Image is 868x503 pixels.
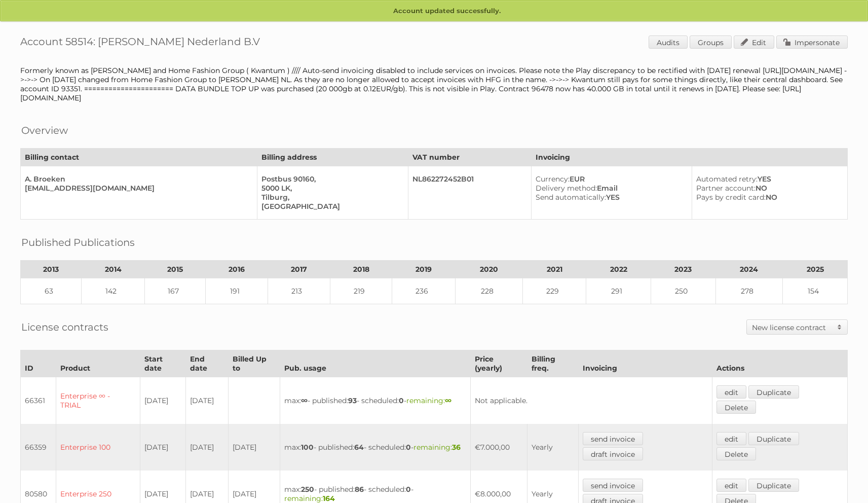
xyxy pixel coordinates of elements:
h2: New license contract [752,322,832,333]
a: Duplicate [748,432,799,445]
a: Duplicate [748,385,799,399]
a: New license contract [747,320,847,334]
td: [DATE] [186,377,229,424]
strong: 0 [406,485,411,494]
th: Start date [140,350,186,377]
span: remaining: [413,443,461,452]
th: 2023 [651,261,715,278]
span: Automated retry: [696,174,758,184]
td: [DATE] [140,377,186,424]
strong: 0 [406,443,411,452]
span: remaining: [284,494,335,503]
span: Currency: [536,174,570,184]
strong: 93 [348,396,357,405]
th: Billing freq. [527,350,578,377]
th: 2014 [82,261,145,278]
h2: Published Publications [21,235,135,250]
th: 2017 [268,261,330,278]
td: Not applicable. [471,377,712,424]
td: 63 [21,278,82,304]
div: EUR [536,174,684,184]
div: Postbus 90160, [261,174,400,184]
td: 66359 [21,424,56,471]
td: 229 [523,278,586,304]
th: Invoicing [531,149,847,166]
div: YES [696,174,839,184]
div: 5000 LK, [261,184,400,193]
a: edit [716,479,746,492]
th: Product [56,350,140,377]
td: 291 [586,278,651,304]
td: max: - published: - scheduled: - [280,424,471,471]
strong: 64 [354,443,364,452]
th: Price (yearly) [471,350,527,377]
div: NO [696,193,839,202]
strong: ∞ [301,396,308,405]
td: 278 [715,278,783,304]
div: [GEOGRAPHIC_DATA] [261,202,400,211]
th: 2025 [783,261,848,278]
strong: 100 [301,443,314,452]
span: Delivery method: [536,184,597,193]
td: [DATE] [140,424,186,471]
div: Tilburg, [261,193,400,202]
strong: 0 [399,396,404,405]
th: 2019 [392,261,456,278]
td: [DATE] [229,424,280,471]
td: 213 [268,278,330,304]
span: Partner account: [696,184,756,193]
th: Billing contact [21,149,257,166]
td: 142 [82,278,145,304]
h2: License contracts [21,319,108,335]
strong: 86 [355,485,364,494]
td: NL862272452B01 [408,166,531,220]
h2: Overview [21,123,68,138]
td: 219 [330,278,392,304]
td: Yearly [527,424,578,471]
td: max: - published: - scheduled: - [280,377,471,424]
strong: ∞ [445,396,451,405]
th: 2024 [715,261,783,278]
td: [DATE] [186,424,229,471]
span: Send automatically: [536,193,606,202]
a: send invoice [583,479,643,492]
strong: 164 [323,494,335,503]
th: 2015 [145,261,206,278]
th: Billing address [257,149,408,166]
th: Invoicing [579,350,712,377]
div: NO [696,184,839,193]
td: 167 [145,278,206,304]
div: Email [536,184,684,193]
span: Toggle [832,320,847,334]
a: Audits [649,35,688,49]
th: VAT number [408,149,531,166]
span: Pays by credit card: [696,193,766,202]
th: 2013 [21,261,82,278]
th: 2016 [206,261,268,278]
p: Account updated successfully. [1,1,867,22]
td: 228 [456,278,523,304]
div: Formerly known as [PERSON_NAME] and Home Fashion Group ( Kwantum ) //// Auto-send invoicing disab... [20,66,848,102]
div: [EMAIL_ADDRESS][DOMAIN_NAME] [25,184,249,193]
strong: 250 [301,485,314,494]
th: 2022 [586,261,651,278]
a: Delete [716,447,756,460]
td: 154 [783,278,848,304]
a: Impersonate [776,35,848,49]
td: €7.000,00 [471,424,527,471]
th: End date [186,350,229,377]
a: Delete [716,401,756,414]
th: ID [21,350,56,377]
a: edit [716,385,746,399]
td: Enterprise ∞ - TRIAL [56,377,140,424]
td: Enterprise 100 [56,424,140,471]
a: edit [716,432,746,445]
a: Groups [690,35,732,49]
td: 250 [651,278,715,304]
th: 2018 [330,261,392,278]
span: remaining: [406,396,451,405]
td: 236 [392,278,456,304]
td: 66361 [21,377,56,424]
th: 2021 [523,261,586,278]
a: draft invoice [583,447,643,460]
